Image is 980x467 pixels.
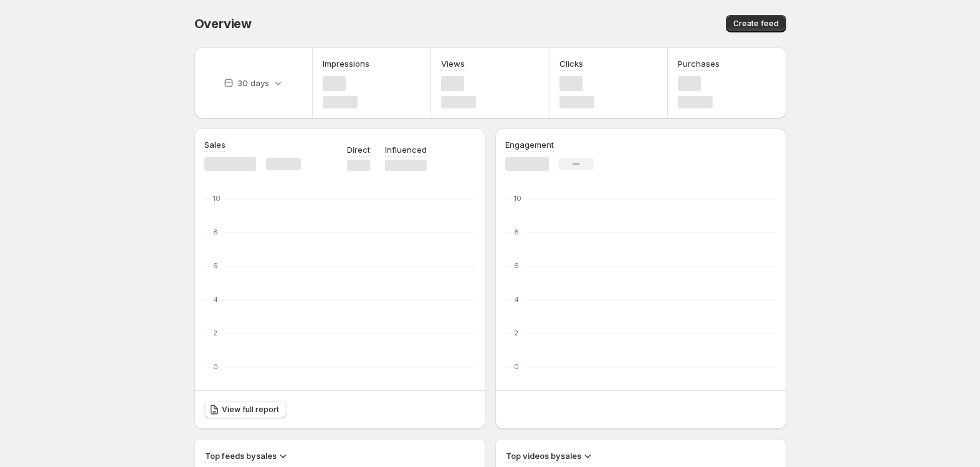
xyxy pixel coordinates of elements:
[213,194,221,203] text: 10
[222,405,279,415] span: View full report
[514,261,519,270] text: 6
[213,362,218,371] text: 0
[194,16,252,31] span: Overview
[733,19,779,29] span: Create feed
[237,77,269,89] p: 30 days
[506,450,581,462] h3: Top videos by sales
[213,228,218,236] text: 8
[726,15,786,32] button: Create feed
[213,329,217,337] text: 2
[347,143,370,156] p: Direct
[213,295,218,304] text: 4
[678,57,720,70] h3: Purchases
[385,143,427,156] p: Influenced
[205,450,277,462] h3: Top feeds by sales
[514,362,519,371] text: 0
[441,57,465,70] h3: Views
[204,138,226,151] h3: Sales
[559,57,583,70] h3: Clicks
[323,57,369,70] h3: Impressions
[213,261,218,270] text: 6
[514,194,521,203] text: 10
[514,329,518,337] text: 2
[204,401,287,418] a: View full report
[514,295,519,304] text: 4
[514,228,519,236] text: 8
[505,138,554,151] h3: Engagement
